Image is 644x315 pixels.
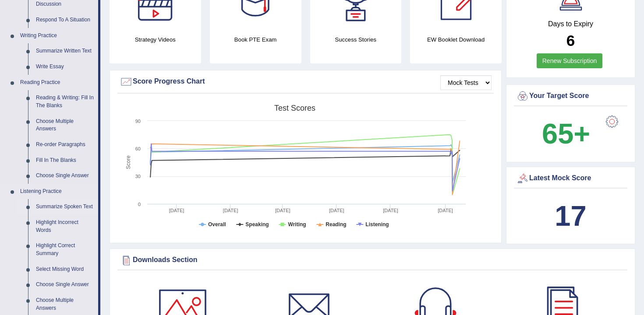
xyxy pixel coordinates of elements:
tspan: [DATE] [383,208,398,213]
text: 30 [135,174,141,179]
a: Summarize Written Text [32,43,98,59]
a: Choose Single Answer [32,277,98,293]
tspan: Listening [365,221,389,227]
tspan: [DATE] [438,208,453,213]
b: 65+ [542,118,590,150]
a: Highlight Incorrect Words [32,215,98,238]
a: Re-order Paragraphs [32,137,98,153]
a: Renew Subscription [537,53,603,68]
h4: Strategy Videos [110,35,201,44]
a: Fill In The Blanks [32,153,98,168]
div: Downloads Section [120,254,625,267]
tspan: Speaking [245,221,269,227]
tspan: [DATE] [223,208,238,213]
a: Select Missing Word [32,262,98,277]
h4: EW Booklet Download [410,35,502,44]
tspan: Overall [208,221,226,227]
h4: Book PTE Exam [210,35,301,44]
a: Writing Practice [16,28,98,44]
a: Choose Multiple Answers [32,114,98,137]
h4: Days to Expiry [516,20,625,28]
div: Score Progress Chart [120,75,492,88]
tspan: [DATE] [329,208,344,213]
tspan: [DATE] [275,208,290,213]
div: Latest Mock Score [516,172,625,185]
text: 0 [138,202,141,207]
b: 6 [566,32,575,49]
tspan: Score [125,155,131,169]
tspan: Reading [326,221,346,227]
a: Reading Practice [16,75,98,91]
a: Highlight Correct Summary [32,238,98,261]
text: 90 [135,119,141,124]
b: 17 [555,200,586,232]
a: Summarize Spoken Text [32,199,98,215]
div: Your Target Score [516,90,625,103]
tspan: Writing [288,221,306,227]
a: Write Essay [32,59,98,75]
tspan: [DATE] [169,208,184,213]
a: Choose Single Answer [32,168,98,184]
text: 60 [135,146,141,151]
a: Reading & Writing: Fill In The Blanks [32,90,98,113]
h4: Success Stories [310,35,402,44]
a: Listening Practice [16,184,98,199]
a: Respond To A Situation [32,12,98,28]
tspan: Test scores [274,104,315,112]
